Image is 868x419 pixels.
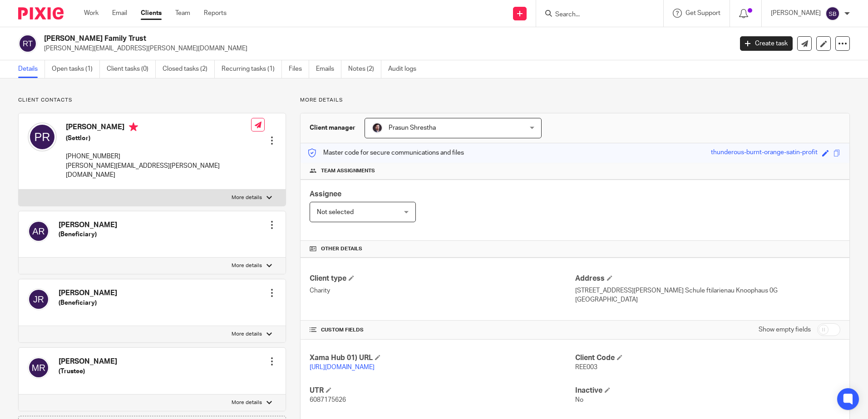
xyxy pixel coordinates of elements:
[310,286,575,295] p: Charity
[759,325,811,334] label: Show empty fields
[575,274,840,283] h4: Address
[575,364,597,370] span: REE003
[18,34,37,53] img: svg%3E
[44,34,590,44] h2: [PERSON_NAME] Family Trust
[232,262,262,269] p: More details
[59,298,117,307] h5: (Beneficiary)
[575,295,840,304] p: [GEOGRAPHIC_DATA]
[310,190,341,198] span: Assignee
[66,134,251,143] h5: (Settlor)
[372,122,383,133] img: Capture.PNG
[348,60,381,78] a: Notes (2)
[232,399,262,406] p: More details
[59,357,117,366] h4: [PERSON_NAME]
[310,364,375,370] a: [URL][DOMAIN_NAME]
[84,9,99,18] a: Work
[310,123,355,132] h3: Client manager
[52,60,100,78] a: Open tasks (1)
[554,11,636,19] input: Search
[112,9,127,18] a: Email
[310,274,575,283] h4: Client type
[66,122,251,134] h4: [PERSON_NAME]
[289,60,309,78] a: Files
[28,288,49,310] img: svg%3E
[310,386,575,395] h4: UTR
[711,148,818,158] div: thunderous-burnt-orange-satin-profit
[175,9,190,18] a: Team
[575,286,840,295] p: [STREET_ADDRESS][PERSON_NAME] Schule ftilarienau Knoophaus 0G
[771,9,821,18] p: [PERSON_NAME]
[686,10,720,16] span: Get Support
[310,326,575,334] h4: CUSTOM FIELDS
[28,357,49,379] img: svg%3E
[18,7,64,19] img: Pixie
[389,125,436,131] span: Prasun Shrestha
[321,245,362,253] span: Other details
[66,161,251,180] p: [PERSON_NAME][EMAIL_ADDRESS][PERSON_NAME][DOMAIN_NAME]
[204,9,227,18] a: Reports
[28,220,49,242] img: svg%3E
[316,60,341,78] a: Emails
[59,367,117,376] h5: (Trustee)
[44,44,726,53] p: [PERSON_NAME][EMAIL_ADDRESS][PERSON_NAME][DOMAIN_NAME]
[740,36,793,51] a: Create task
[575,353,840,363] h4: Client Code
[141,9,162,18] a: Clients
[388,60,423,78] a: Audit logs
[59,220,117,230] h4: [PERSON_NAME]
[18,97,286,104] p: Client contacts
[232,331,262,338] p: More details
[59,230,117,239] h5: (Beneficiary)
[232,194,262,201] p: More details
[66,152,251,161] p: [PHONE_NUMBER]
[321,167,375,175] span: Team assignments
[317,209,354,215] span: Not selected
[575,397,583,403] span: No
[18,60,45,78] a: Details
[129,122,138,132] i: Primary
[222,60,282,78] a: Recurring tasks (1)
[310,353,575,363] h4: Xama Hub 01) URL
[28,122,57,151] img: svg%3E
[310,397,346,403] span: 6087175626
[107,60,156,78] a: Client tasks (0)
[59,288,117,298] h4: [PERSON_NAME]
[575,386,840,395] h4: Inactive
[300,97,850,104] p: More details
[163,60,215,78] a: Closed tasks (2)
[307,148,464,157] p: Master code for secure communications and files
[825,6,840,21] img: svg%3E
